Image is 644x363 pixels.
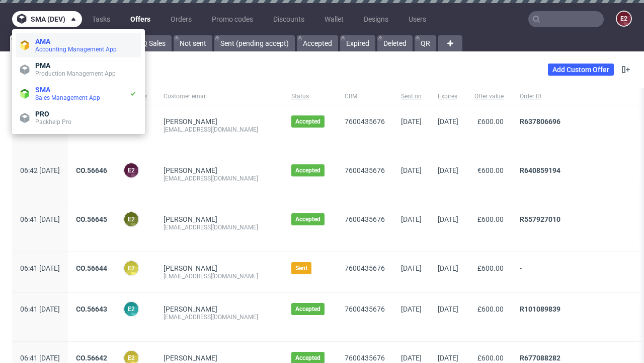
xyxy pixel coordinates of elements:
a: [PERSON_NAME] [164,215,217,223]
span: Accepted [295,117,320,126]
span: AMA [35,37,50,45]
a: [PERSON_NAME] [164,166,217,174]
div: [EMAIL_ADDRESS][DOMAIN_NAME] [164,223,275,231]
span: 06:41 [DATE] [20,264,60,272]
span: Offer value [474,92,504,101]
a: CO.56643 [76,305,107,313]
a: CO.56642 [76,354,107,362]
span: - [520,264,630,280]
a: Discounts [267,11,310,27]
span: PRO [35,110,49,118]
a: R677088282 [520,354,560,362]
span: Sent on [401,92,422,101]
a: 7600435676 [345,354,385,362]
span: Accepted [295,354,320,362]
a: Promo codes [206,11,259,27]
a: [PERSON_NAME] [164,305,217,313]
span: Customer email [164,92,275,101]
span: 06:41 [DATE] [20,215,60,223]
a: 7600435676 [345,166,385,174]
a: Wallet [318,11,350,27]
span: [DATE] [401,305,422,313]
span: Order ID [520,92,630,101]
span: Expires [438,92,458,101]
a: PMAProduction Management App [16,57,141,82]
span: [DATE] [438,215,458,223]
div: [EMAIL_ADDRESS][DOMAIN_NAME] [164,313,275,321]
a: Tasks [86,11,116,27]
span: 06:41 [DATE] [20,354,60,362]
span: [DATE] [401,117,422,126]
a: Add Custom Offer [548,64,614,76]
a: R557927010 [520,215,560,223]
span: €600.00 [477,166,504,174]
span: Packhelp Pro [35,118,71,126]
figcaption: e2 [124,163,138,177]
a: CO.56646 [76,166,107,174]
span: SMA [35,86,50,94]
span: £600.00 [477,354,504,362]
span: [DATE] [438,166,458,174]
a: Accepted [297,35,338,51]
span: [DATE] [438,264,458,272]
span: CRM [345,92,385,101]
span: £600.00 [477,305,504,313]
span: [DATE] [401,354,422,362]
span: [DATE] [401,264,422,272]
a: Orders [165,11,198,27]
a: QR [415,35,436,51]
span: Accepted [295,166,320,174]
span: sma (dev) [31,16,65,23]
a: Expired [340,35,375,51]
a: 7600435676 [345,305,385,313]
span: 06:42 [DATE] [20,166,60,174]
span: £600.00 [477,117,504,126]
span: Status [291,92,329,101]
a: R637806696 [520,117,560,126]
a: R101089839 [520,305,560,313]
span: [DATE] [438,305,458,313]
span: £600.00 [477,264,504,272]
a: AMAAccounting Management App [16,33,141,57]
a: Sent (pending accept) [214,35,295,51]
a: [PERSON_NAME] [164,264,217,272]
a: CO.56644 [76,264,107,272]
span: 06:41 [DATE] [20,305,60,313]
a: 7600435676 [345,215,385,223]
a: PROPackhelp Pro [16,106,141,130]
a: All [10,35,39,51]
div: [EMAIL_ADDRESS][DOMAIN_NAME] [164,272,275,280]
span: Accepted [295,305,320,313]
figcaption: e2 [617,12,631,26]
a: Not sent [174,35,212,51]
figcaption: e2 [124,261,138,275]
figcaption: e2 [124,212,138,226]
a: 7600435676 [345,264,385,272]
span: [DATE] [401,215,422,223]
span: [DATE] [438,354,458,362]
span: £600.00 [477,215,504,223]
a: CO.56645 [76,215,107,223]
a: Offers [124,11,156,27]
a: R640859194 [520,166,560,174]
span: [DATE] [438,117,458,126]
span: Sent [295,264,307,272]
a: Designs [358,11,394,27]
a: [PERSON_NAME] [164,117,217,126]
span: Accepted [295,215,320,223]
span: Sales Management App [35,94,100,101]
div: [EMAIL_ADDRESS][DOMAIN_NAME] [164,174,275,183]
a: IQ Sales [134,35,172,51]
span: Production Management App [35,70,116,77]
a: Users [403,11,432,27]
div: [EMAIL_ADDRESS][DOMAIN_NAME] [164,126,275,134]
span: [DATE] [401,166,422,174]
figcaption: e2 [124,302,138,316]
span: Accounting Management App [35,46,117,53]
a: Deleted [377,35,413,51]
a: 7600435676 [345,117,385,126]
span: PMA [35,62,50,70]
a: [PERSON_NAME] [164,354,217,362]
button: sma (dev) [12,11,82,27]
